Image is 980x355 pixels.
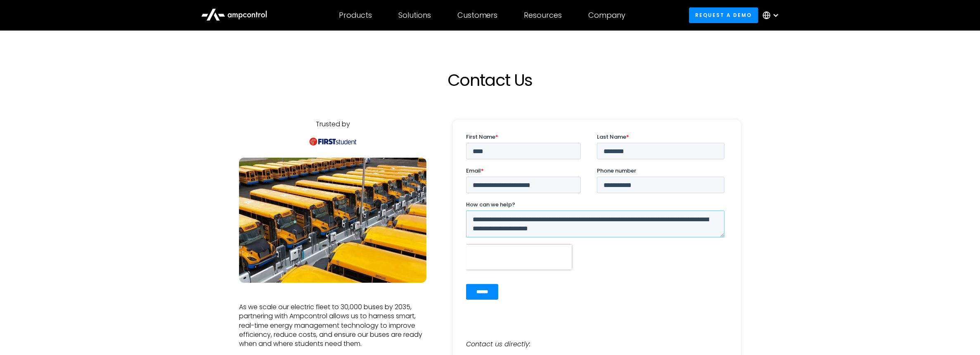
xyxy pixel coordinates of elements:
div: Products [339,11,372,20]
div: Contact us directly: [466,340,728,349]
iframe: Form 0 [466,133,728,307]
div: Customers [457,11,498,20]
div: Company [589,11,626,20]
h1: Contact Us [308,70,672,90]
div: Resources [524,11,562,20]
div: Solutions [398,11,431,20]
a: Request a demo [689,7,758,23]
